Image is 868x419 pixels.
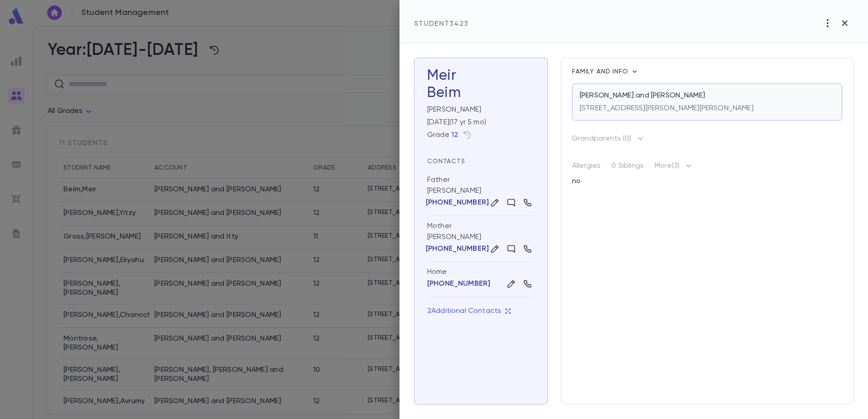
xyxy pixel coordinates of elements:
[424,114,535,127] div: [DATE] ( 17 yr 5 mo )
[572,68,630,75] span: Family and info
[580,104,754,113] p: [STREET_ADDRESS][PERSON_NAME][PERSON_NAME]
[427,131,458,140] div: Grade
[451,131,458,140] button: 12
[426,244,489,253] p: [PHONE_NUMBER]
[567,174,601,189] p: no
[427,244,488,253] button: [PHONE_NUMBER]
[655,161,694,175] p: More (3)
[427,302,511,320] button: 2Additional Contacts
[427,158,465,165] span: Contacts
[612,161,644,174] p: 0 Siblings
[427,268,535,277] div: Home
[426,198,489,207] p: [PHONE_NUMBER]
[427,198,488,207] button: [PHONE_NUMBER]
[427,279,490,288] button: [PHONE_NUMBER]
[572,134,631,143] p: Grandparents ( 0 )
[427,67,535,102] h3: Meir
[427,84,535,102] div: Beim
[427,170,535,216] div: [PERSON_NAME]
[414,20,469,28] span: Student 3423
[427,307,511,316] p: 2 Additional Contacts
[427,216,535,262] div: [PERSON_NAME]
[424,102,535,114] div: [PERSON_NAME]
[427,175,450,185] div: Father
[572,161,601,174] p: Allergies
[580,91,705,100] p: [PERSON_NAME] and [PERSON_NAME]
[427,221,452,231] div: Mother
[572,132,645,146] button: Grandparents (0)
